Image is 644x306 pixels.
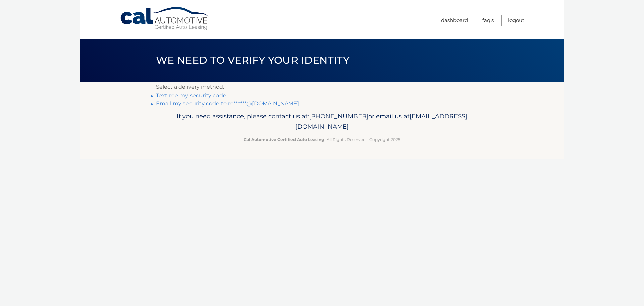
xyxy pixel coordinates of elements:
a: Dashboard [441,15,468,26]
span: [PHONE_NUMBER] [309,112,368,120]
a: Email my security code to m******@[DOMAIN_NAME] [156,100,299,107]
p: - All Rights Reserved - Copyright 2025 [160,136,484,143]
p: If you need assistance, please contact us at: or email us at [160,111,484,132]
p: Select a delivery method: [156,82,488,92]
span: We need to verify your identity [156,54,350,67]
a: Cal Automotive [120,7,210,31]
a: Text me my security code [156,92,226,99]
a: FAQ's [482,15,494,26]
strong: Cal Automotive Certified Auto Leasing [244,137,324,142]
a: Logout [508,15,524,26]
